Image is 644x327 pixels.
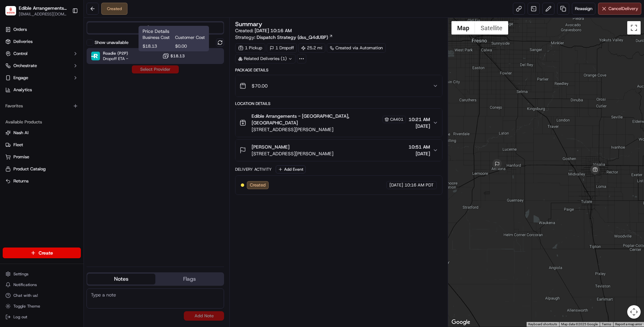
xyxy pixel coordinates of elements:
span: Edible Arrangements - [GEOGRAPHIC_DATA], [GEOGRAPHIC_DATA] [252,113,381,126]
span: Control [13,51,28,57]
div: Strategy: [235,34,333,41]
button: Engage [3,72,81,83]
button: Returns [3,176,81,186]
span: CA401 [390,117,404,122]
span: Analytics [13,87,32,93]
button: Edible Arrangements - Visalia, CAEdible Arrangements - [GEOGRAPHIC_DATA], [GEOGRAPHIC_DATA][EMAIL... [3,3,69,19]
span: Nash AI [13,130,29,136]
img: 1736555255976-a54dd68f-1ca7-489b-9aae-adbdc363a1c4 [7,64,19,76]
span: • [73,122,75,127]
a: 📗Knowledge Base [4,147,54,159]
button: See all [104,86,122,94]
button: $70.00 [235,75,442,97]
div: Start new chat [30,64,110,71]
a: Open this area in Google Maps (opens a new window) [450,318,472,327]
button: Orchestrate [3,60,81,71]
span: Promise [13,154,29,160]
button: Add Event [276,165,306,173]
span: Cancel Delivery [608,6,638,12]
span: Pylon [67,166,81,171]
div: Favorites [3,101,81,111]
a: Analytics [3,85,81,95]
span: 10:16 AM PDT [405,182,434,188]
button: Reassign [572,3,595,15]
img: Edible Arrangements - Visalia, CA [5,6,16,16]
p: Welcome 👋 [7,27,122,38]
input: Got a question? Start typing here... [17,43,121,50]
span: Orchestrate [13,63,37,69]
img: 1736555255976-a54dd68f-1ca7-489b-9aae-adbdc363a1c4 [13,122,19,128]
span: API Documentation [63,150,108,157]
a: Terms (opens in new tab) [602,322,611,326]
span: • [56,104,58,109]
a: Nash AI [5,130,78,136]
a: Product Catalog [5,166,78,172]
a: Fleet [5,142,78,148]
span: [DATE] [59,104,73,109]
img: 8571987876998_91fb9ceb93ad5c398215_72.jpg [14,64,26,76]
label: Show unavailable [95,40,128,46]
button: Log out [3,312,81,322]
button: Toggle Theme [3,302,81,311]
div: 💻 [57,151,62,156]
img: Google [450,318,472,327]
img: Nash [7,7,20,20]
span: Knowledge Base [13,150,51,157]
span: Create [39,250,53,256]
span: Dropoff ETA - [103,56,128,61]
span: Reassign [575,6,592,12]
span: [DATE] [409,150,430,157]
div: 1 Dropoff [267,43,297,53]
button: Show street map [451,21,475,35]
span: [STREET_ADDRESS][PERSON_NAME] [252,150,333,157]
img: Wisdom Oko [7,116,17,129]
span: Returns [13,178,29,184]
img: Andrea Vieira [7,98,17,108]
span: Orders [13,26,27,33]
div: 📗 [7,151,12,156]
span: [DATE] [409,123,430,129]
span: [DATE] [389,182,403,188]
h1: Price Details [143,28,205,35]
button: Edible Arrangements - [GEOGRAPHIC_DATA], [GEOGRAPHIC_DATA] [19,5,67,11]
span: [PERSON_NAME] [252,144,289,150]
span: $0.00 [175,43,205,49]
span: Deliveries [13,39,33,45]
button: Control [3,48,81,59]
span: [DATE] [76,122,90,127]
span: Log out [13,314,27,320]
button: CancelDelivery [598,3,641,15]
button: Notes [87,274,155,284]
a: Deliveries [3,36,81,47]
button: Settings [3,269,81,279]
h3: Summary [235,21,262,27]
div: Past conversations [7,87,45,93]
div: Location Details [235,101,442,106]
span: 10:21 AM [409,116,430,123]
span: Settings [13,271,29,277]
a: Orders [3,24,81,35]
button: Nash AI [3,127,81,138]
span: Notifications [13,282,37,287]
span: 10:51 AM [409,144,430,150]
button: Flags [155,274,223,284]
span: Toggle Theme [13,304,40,309]
button: Promise [3,152,81,162]
button: Product Catalog [3,164,81,174]
button: [EMAIL_ADDRESS][DOMAIN_NAME] [19,11,67,17]
span: Business Cost [143,35,172,41]
a: Report a map error [615,322,642,326]
button: Edible Arrangements - [GEOGRAPHIC_DATA], [GEOGRAPHIC_DATA]CA401[STREET_ADDRESS][PERSON_NAME]10:21... [235,109,442,137]
a: Dispatch Strategy (dss_Q4dUBP) [257,34,333,41]
span: Roadie (P2P) [103,51,128,56]
a: 💻API Documentation [54,147,110,159]
div: Delivery Activity [235,167,272,172]
span: Fleet [13,142,23,148]
span: Product Catalog [13,166,46,172]
button: Toggle fullscreen view [627,21,641,35]
span: Chat with us! [13,293,38,298]
a: Promise [5,154,78,160]
span: Dispatch Strategy (dss_Q4dUBP) [257,34,328,41]
div: Related Deliveries (1) [235,54,296,63]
